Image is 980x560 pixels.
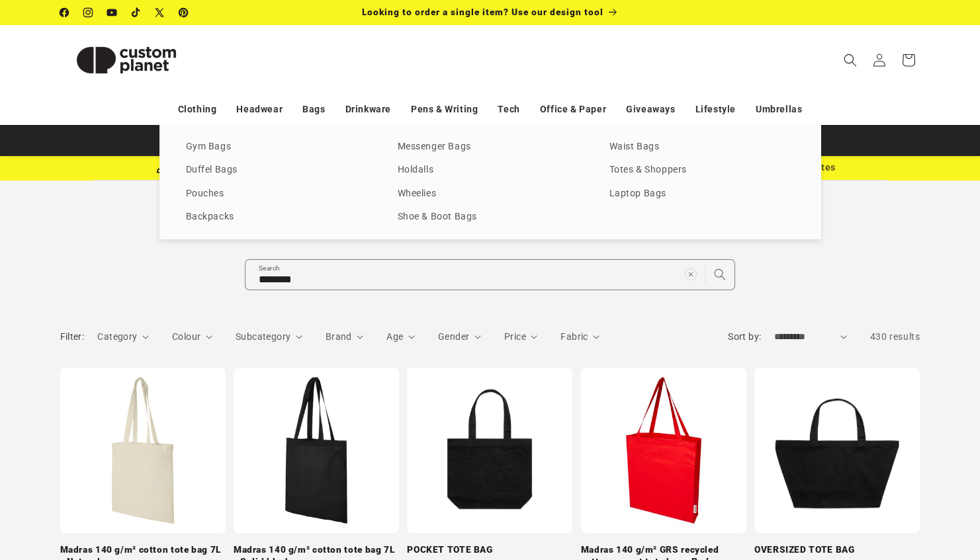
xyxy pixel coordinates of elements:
[386,331,403,342] span: Age
[407,544,572,556] a: POCKET TOTE BAG
[398,208,583,226] a: Shoe & Boot Bags
[609,185,795,203] a: Laptop Bags
[609,138,795,156] a: Waist Bags
[438,330,481,344] summary: Gender (0 selected)
[626,98,675,121] a: Giveaways
[504,330,538,344] summary: Price
[498,98,519,121] a: Tech
[411,98,478,121] a: Pens & Writing
[756,98,802,121] a: Umbrellas
[560,331,588,342] span: Fabric
[186,185,371,203] a: Pouches
[870,331,920,342] span: 430 results
[55,25,197,95] a: Custom Planet
[326,331,352,342] span: Brand
[836,46,865,75] summary: Search
[236,330,302,344] summary: Subcategory (0 selected)
[60,30,193,90] img: Custom Planet
[172,331,200,342] span: Colour
[345,98,391,121] a: Drinkware
[386,330,415,344] summary: Age (0 selected)
[676,260,705,289] button: Clear search term
[540,98,606,121] a: Office & Paper
[60,330,85,344] h2: Filter:
[398,138,583,156] a: Messenger Bags
[97,331,137,342] span: Category
[302,98,325,121] a: Bags
[178,98,217,121] a: Clothing
[609,161,795,179] a: Totes & Shoppers
[398,185,583,203] a: Wheelies
[695,98,736,121] a: Lifestyle
[236,98,283,121] a: Headwear
[326,330,364,344] summary: Brand (0 selected)
[728,331,761,342] label: Sort by:
[705,260,735,289] button: Search
[560,330,600,344] summary: Fabric (0 selected)
[754,544,920,556] a: OVERSIZED TOTE BAG
[362,7,603,17] span: Looking to order a single item? Use our design tool
[438,331,469,342] span: Gender
[186,161,371,179] a: Duffel Bags
[186,138,371,156] a: Gym Bags
[236,331,290,342] span: Subcategory
[172,330,212,344] summary: Colour (0 selected)
[97,330,149,344] summary: Category (0 selected)
[398,161,583,179] a: Holdalls
[504,331,526,342] span: Price
[186,208,371,226] a: Backpacks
